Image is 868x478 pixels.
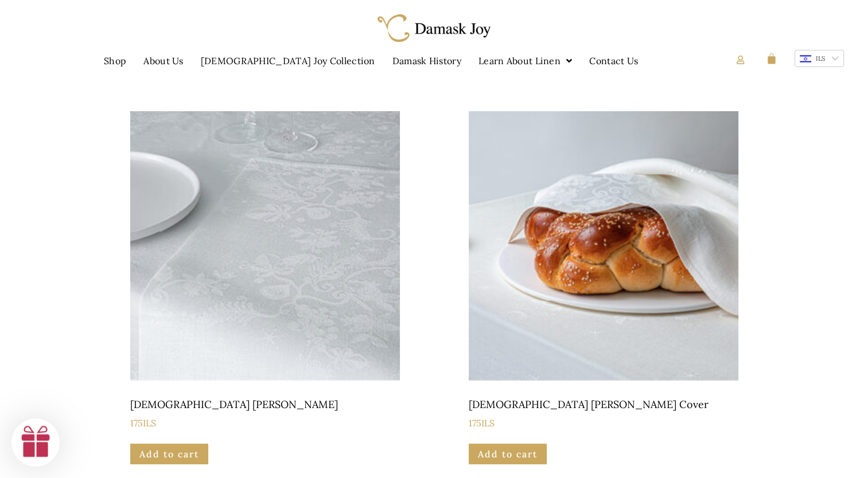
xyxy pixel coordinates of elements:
a: [DEMOGRAPHIC_DATA] Joy Collection [192,48,384,74]
a: [DEMOGRAPHIC_DATA] [PERSON_NAME] 175ILS [130,111,400,430]
h2: [DEMOGRAPHIC_DATA] [PERSON_NAME] Cover [469,393,738,416]
span: ILS [816,54,825,62]
a: Add to cart: “Jewish joy Napkins” [130,444,208,464]
a: Damask History [384,48,470,74]
a: Contact Us [581,48,647,74]
span: ILS [143,417,156,429]
span: ILS [481,417,495,429]
a: About Us [135,48,192,74]
a: Add to cart: “Jewish Joy Challah Bread Cover” [469,444,547,464]
h2: [DEMOGRAPHIC_DATA] [PERSON_NAME] [130,393,400,416]
a: [DEMOGRAPHIC_DATA] [PERSON_NAME] Cover 175ILS [469,111,738,430]
img: Jewish joy Napkins [130,111,400,381]
a: Learn About Linen [470,48,581,74]
bdi: 175 [130,417,156,429]
a: Shop [95,48,135,74]
nav: Menu [14,48,727,74]
bdi: 175 [469,417,495,429]
img: Jewish Joy Challah Bread Cover [469,111,738,381]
